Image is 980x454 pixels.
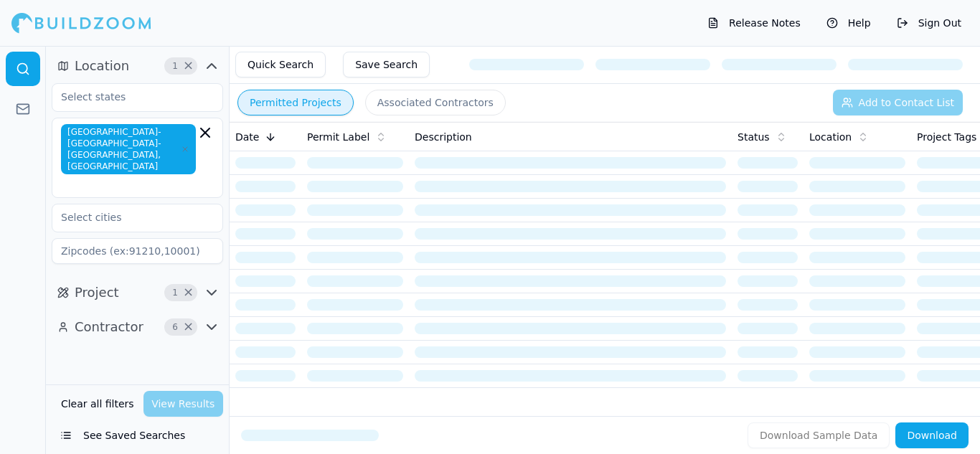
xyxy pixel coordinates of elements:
[700,11,808,34] button: Release Notes
[57,391,138,417] button: Clear all filters
[917,130,976,144] span: Project Tags
[819,11,878,34] button: Help
[343,52,430,77] button: Save Search
[52,84,204,110] input: Select states
[365,90,506,115] button: Associated Contractors
[415,130,472,144] span: Description
[52,204,204,230] input: Select cities
[235,52,326,77] button: Quick Search
[237,90,354,115] button: Permitted Projects
[52,422,223,448] button: See Saved Searches
[168,59,182,73] span: 1
[235,130,259,144] span: Date
[52,55,223,77] button: Location1Clear Location filters
[183,289,194,296] span: Clear Project filters
[168,320,182,334] span: 6
[52,238,223,264] input: Zipcodes (ex:91210,10001)
[307,130,369,144] span: Permit Label
[183,323,194,331] span: Clear Contractor filters
[738,130,770,144] span: Status
[168,285,182,300] span: 1
[75,317,143,337] span: Contractor
[61,124,196,174] span: [GEOGRAPHIC_DATA]-[GEOGRAPHIC_DATA]-[GEOGRAPHIC_DATA], [GEOGRAPHIC_DATA]
[75,56,129,76] span: Location
[52,316,223,339] button: Contractor6Clear Contractor filters
[890,11,969,34] button: Sign Out
[809,130,852,144] span: Location
[895,422,969,448] button: Download
[52,281,223,304] button: Project1Clear Project filters
[75,283,119,303] span: Project
[183,62,194,70] span: Clear Location filters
